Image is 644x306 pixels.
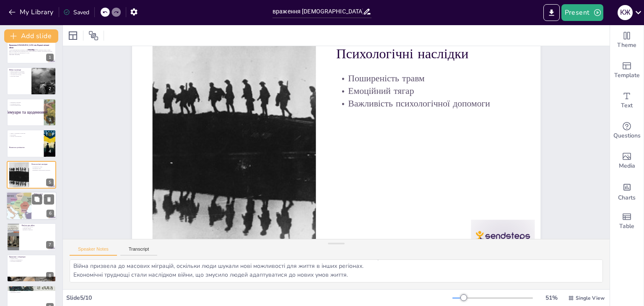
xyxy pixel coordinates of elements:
span: Table [619,222,634,231]
span: Media [619,161,635,171]
textarea: Психологічні травми стали звичним явищем серед людей, які пережили війну, і це потребує уваги сус... [70,259,603,283]
div: Saved [63,8,89,16]
button: Export to PowerPoint [543,4,560,21]
p: Вплив на сучасність [21,229,54,231]
p: Мемуари та щоденники [5,109,86,115]
span: Charts [618,193,636,202]
p: Соціальні зміни [9,287,54,289]
div: 2 [46,85,54,93]
button: Transcript [120,246,158,256]
p: Вплив на суспільство [9,146,42,149]
p: Повсякденність у тилу [34,197,54,198]
p: Економічні труднощі [9,292,54,293]
div: 1 [46,54,54,61]
p: Емоційний тягар [336,85,520,97]
div: 6 [47,210,54,217]
p: Психологічні наслідки [31,163,54,165]
p: Важливість психологічної допомоги [31,169,54,171]
p: Важливість мемуарів [9,101,42,103]
p: Враження з літератури [9,255,54,258]
span: Heading [28,49,34,51]
div: 8 [46,272,54,280]
p: Культурні прояви [9,75,29,77]
span: Text [621,101,633,110]
p: Поширеність травм [31,166,54,168]
div: Slide 5 / 10 [66,294,452,302]
p: Психологічний вплив [9,105,42,106]
div: https://cdn.sendsteps.com/images/logo/sendsteps_logo_white.pnghttps://cdn.sendsteps.com/images/lo... [7,161,56,189]
div: Get real-time input from your audience [610,116,644,146]
p: Міграції [9,290,54,292]
div: 7 [46,241,54,249]
p: Пам'ять про війну [21,224,54,227]
button: Delete Slide [44,194,54,204]
p: Значні зміни [9,288,54,290]
div: https://cdn.sendsteps.com/images/logo/sendsteps_logo_white.pnghttps://cdn.sendsteps.com/images/lo... [7,130,56,157]
span: Position [88,31,99,41]
p: Generated with [URL] [9,54,54,55]
div: Add ready made slides [610,55,644,86]
input: Insert title [273,5,363,18]
button: Duplicate Slide [32,194,42,204]
span: Questions [613,131,641,140]
div: Add images, graphics, shapes or video [610,146,644,176]
p: Війна в культурі [9,68,29,71]
span: Single View [576,295,605,301]
p: Вплив на повсякденність [9,259,54,261]
p: Роль жінок [9,134,42,136]
button: Present [561,4,603,21]
button: Add slide [4,29,58,43]
div: 4 [46,148,54,155]
p: Емоції в кіно [34,195,54,197]
p: Глибокі емоції [9,257,54,259]
p: Психологічні наслідки [336,44,520,63]
p: Війна в кіно [34,193,54,195]
strong: Враження [DEMOGRAPHIC_DATA] від Першої світової війни [9,44,49,49]
p: Зміни у соціальних структурах [9,133,42,135]
p: Інструмент вираження [9,260,54,262]
p: Молодь і волонтерство [9,136,42,137]
p: Передача пам'яті [21,228,54,229]
button: My Library [6,5,57,19]
div: https://cdn.sendsteps.com/images/logo/sendsteps_logo_white.pnghttps://cdn.sendsteps.com/images/lo... [7,67,56,95]
div: К Ж [618,5,633,20]
div: Add text boxes [610,86,644,116]
p: У цій презентації ми розглянемо, як [DEMOGRAPHIC_DATA] сприймали Першу світову війну, досліджуючи... [9,49,54,54]
p: Емоційний тягар [31,168,54,169]
p: Наслідки війни [34,198,54,200]
p: Поширеність травм [336,72,520,84]
div: Layout [66,29,80,42]
div: https://cdn.sendsteps.com/images/logo/sendsteps_logo_white.pnghttps://cdn.sendsteps.com/images/lo... [6,192,57,220]
span: Template [614,71,640,80]
p: Документальні фільми [9,74,29,75]
div: https://cdn.sendsteps.com/images/logo/sendsteps_logo_white.pnghttps://cdn.sendsteps.com/images/lo... [7,99,56,126]
div: 3 [46,116,54,124]
div: Add charts and graphs [610,176,644,206]
div: 8 [7,254,56,282]
div: Change the overall theme [610,25,644,55]
p: Актуальність пам'яті [21,226,54,228]
span: Theme [617,41,636,50]
div: Add a table [610,206,644,236]
button: Speaker Notes [70,246,117,256]
p: Відображення страхів і надій [9,72,29,74]
div: 1 [7,36,56,64]
div: 51 % [541,294,561,302]
p: Повсякденне життя [9,103,42,105]
div: 7 [7,223,56,251]
p: Війна як джерело натхнення [9,71,29,73]
div: 5 [46,179,54,186]
p: Важливість психологічної допомоги [336,97,520,110]
button: К Ж [618,4,633,21]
